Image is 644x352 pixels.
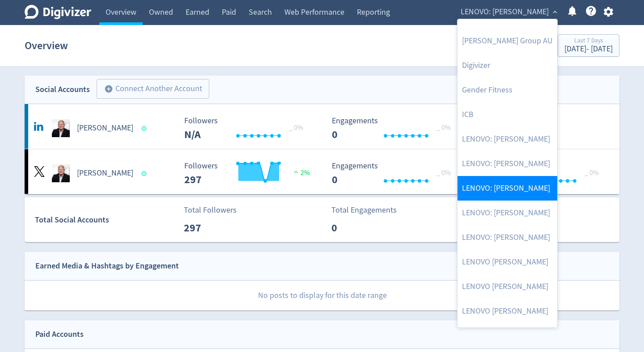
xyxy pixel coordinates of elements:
[458,225,557,250] a: LENOVO: [PERSON_NAME]
[458,250,557,274] a: LENOVO [PERSON_NAME]
[458,127,557,151] a: LENOVO: [PERSON_NAME]
[458,29,557,53] a: [PERSON_NAME] Group AU
[458,53,557,78] a: Digivizer
[458,274,557,299] a: LENOVO [PERSON_NAME]
[458,176,557,201] a: LENOVO: [PERSON_NAME]
[458,201,557,225] a: LENOVO: [PERSON_NAME]
[458,299,557,323] a: LENOVO [PERSON_NAME]
[458,102,557,127] a: ICB
[458,151,557,176] a: LENOVO: [PERSON_NAME]
[458,323,557,348] a: LENOVO: [PERSON_NAME]
[458,78,557,102] a: Gender Fitness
